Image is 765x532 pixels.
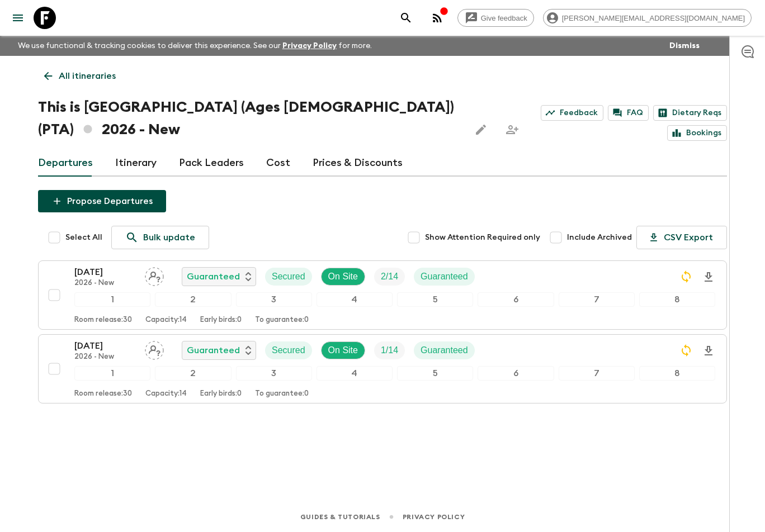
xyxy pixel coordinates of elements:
svg: Download Onboarding [702,344,715,358]
span: [PERSON_NAME][EMAIL_ADDRESS][DOMAIN_NAME] [556,14,751,22]
button: Dismiss [667,38,702,54]
a: Guides & Tutorials [300,511,380,523]
a: Privacy Policy [403,511,465,523]
span: Include Archived [567,232,632,243]
p: Early birds: 0 [200,316,242,325]
svg: Sync Required - Changes detected [679,270,693,283]
a: Prices & Discounts [313,150,403,177]
div: Trip Fill [374,268,405,286]
p: To guarantee: 0 [255,316,309,325]
p: 2026 - New [74,279,136,288]
p: Capacity: 14 [145,389,187,398]
p: We use functional & tracking cookies to deliver this experience. See our for more. [13,36,376,56]
button: search adventures [395,7,417,29]
button: CSV Export [636,226,727,249]
p: [DATE] [74,339,136,353]
a: All itineraries [38,65,122,87]
a: Feedback [541,105,603,121]
a: FAQ [608,105,649,121]
button: [DATE]2026 - NewAssign pack leaderGuaranteedSecuredOn SiteTrip FillGuaranteed12345678Room release... [38,260,727,330]
a: Itinerary [115,150,157,177]
div: 8 [639,366,715,381]
span: Select All [65,232,102,243]
p: On Site [328,344,358,357]
a: Cost [266,150,290,177]
a: Departures [38,150,93,177]
p: Guaranteed [421,270,468,283]
div: 6 [478,292,554,307]
p: Room release: 30 [74,389,132,398]
button: Propose Departures [38,190,166,212]
p: Room release: 30 [74,316,132,325]
a: Bookings [667,125,727,141]
div: Secured [265,268,312,286]
div: 4 [317,366,393,381]
span: Give feedback [475,14,533,22]
div: 5 [397,292,473,307]
div: 1 [74,292,150,307]
p: Secured [272,344,305,357]
div: On Site [321,268,365,286]
p: Guaranteed [421,344,468,357]
h1: This is [GEOGRAPHIC_DATA] (Ages [DEMOGRAPHIC_DATA]) (PTA) 2026 - New [38,96,461,141]
span: Share this itinerary [501,118,523,141]
p: 1 / 14 [381,344,398,357]
p: On Site [328,270,358,283]
p: Bulk update [143,231,195,244]
p: To guarantee: 0 [255,389,309,398]
div: 2 [155,366,231,381]
a: Bulk update [111,226,209,249]
div: Secured [265,341,312,359]
span: Assign pack leader [145,270,164,279]
span: Show Attention Required only [425,232,540,243]
button: menu [7,7,29,29]
div: 3 [236,366,312,381]
div: 5 [397,366,473,381]
div: 2 [155,292,231,307]
div: 8 [639,292,715,307]
a: Privacy Policy [282,42,337,50]
p: Early birds: 0 [200,389,242,398]
div: On Site [321,341,365,359]
div: 7 [559,366,635,381]
div: Trip Fill [374,341,405,359]
p: [DATE] [74,265,136,279]
div: 3 [236,292,312,307]
a: Dietary Reqs [653,105,727,121]
div: [PERSON_NAME][EMAIL_ADDRESS][DOMAIN_NAME] [543,9,752,27]
p: 2 / 14 [381,270,398,283]
p: Guaranteed [187,270,240,283]
p: All itineraries [59,69,116,83]
button: [DATE]2026 - NewAssign pack leaderGuaranteedSecuredOn SiteTrip FillGuaranteed12345678Room release... [38,334,727,403]
p: Guaranteed [187,344,240,357]
p: Capacity: 14 [145,316,187,325]
svg: Sync Required - Changes detected [679,344,693,357]
div: 6 [478,366,554,381]
svg: Download Onboarding [702,270,715,284]
button: Edit this itinerary [470,118,492,141]
p: Secured [272,270,305,283]
div: 4 [317,292,393,307]
a: Pack Leaders [179,150,244,177]
a: Give feedback [457,9,534,27]
p: 2026 - New [74,353,136,362]
div: 7 [559,292,635,307]
span: Assign pack leader [145,344,164,353]
div: 1 [74,366,150,381]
